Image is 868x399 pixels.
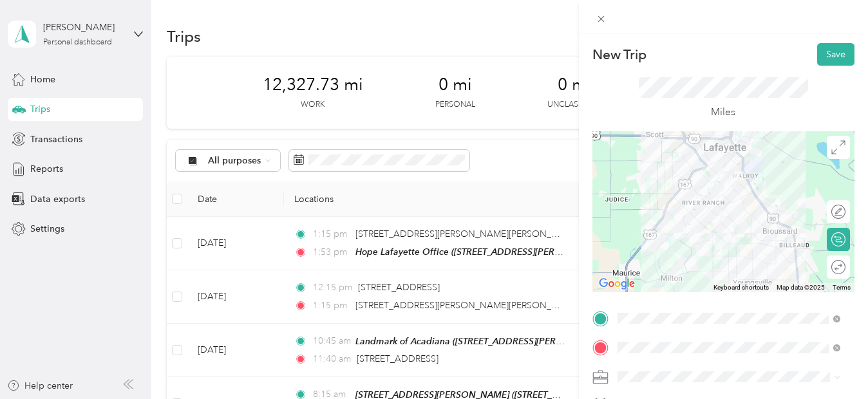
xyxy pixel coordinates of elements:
[596,275,638,292] img: Google
[796,327,868,399] iframe: Everlance-gr Chat Button Frame
[777,284,825,291] span: Map data ©2025
[713,283,769,292] button: Keyboard shortcuts
[711,104,735,120] p: Miles
[596,275,638,292] a: Open this area in Google Maps (opens a new window)
[592,46,646,64] p: New Trip
[817,43,854,66] button: Save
